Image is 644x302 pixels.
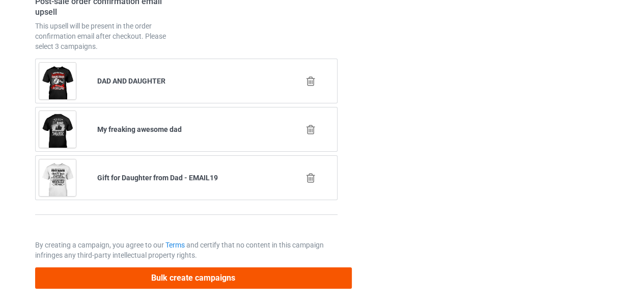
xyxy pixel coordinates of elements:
b: My freaking awesome dad [97,125,182,133]
a: Terms [165,241,185,249]
b: DAD AND DAUGHTER [97,77,165,85]
div: This upsell will be present in the order confirmation email after checkout. Please select 3 campa... [35,21,183,51]
b: Gift for Daughter from Dad - EMAIL19 [97,174,218,182]
button: Bulk create campaigns [35,267,352,288]
p: By creating a campaign, you agree to our and certify that no content in this campaign infringes a... [35,240,338,260]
